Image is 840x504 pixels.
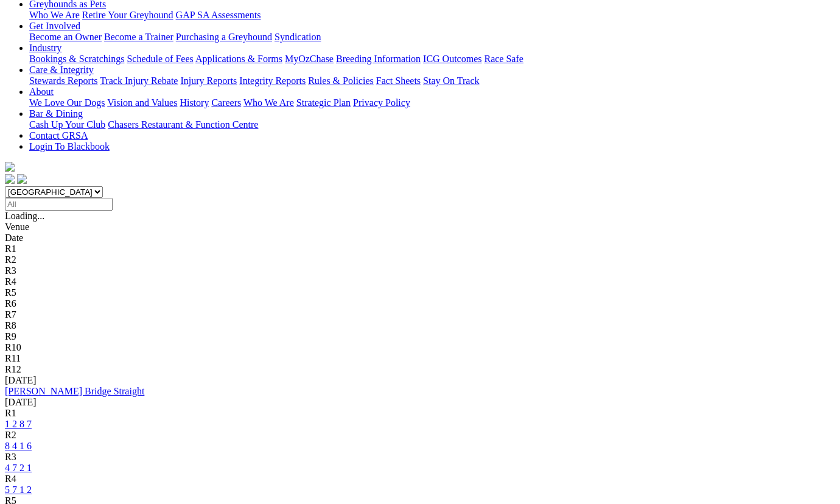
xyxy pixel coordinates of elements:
a: Contact GRSA [29,130,88,141]
a: 8 4 1 6 [5,441,32,451]
a: 4 7 2 1 [5,463,32,473]
img: twitter.svg [17,174,27,184]
a: Login To Blackbook [29,141,110,152]
a: Retire Your Greyhound [82,10,173,20]
a: 5 7 1 2 [5,485,32,495]
a: Become an Owner [29,32,102,42]
a: [PERSON_NAME] Bridge Straight [5,386,144,396]
div: R8 [5,320,835,331]
a: Fact Sheets [376,75,421,86]
div: Industry [29,54,835,65]
div: [DATE] [5,375,835,386]
a: Bookings & Scratchings [29,54,124,64]
a: Care & Integrity [29,65,94,75]
div: R1 [5,243,835,254]
input: Select date [5,198,113,211]
img: logo-grsa-white.png [5,162,15,172]
div: Bar & Dining [29,119,835,130]
a: 1 2 8 7 [5,419,32,429]
a: Chasers Restaurant & Function Centre [108,119,258,130]
div: [DATE] [5,397,835,408]
div: R12 [5,364,835,375]
a: Who We Are [243,97,294,108]
a: About [29,86,54,97]
a: Who We Are [29,10,80,20]
a: Breeding Information [336,54,421,64]
a: Schedule of Fees [127,54,193,64]
a: Injury Reports [180,75,237,86]
a: Careers [211,97,241,108]
div: R2 [5,430,835,441]
div: Get Involved [29,32,835,43]
div: R1 [5,408,835,419]
div: Date [5,233,835,243]
a: Syndication [275,32,321,42]
div: R4 [5,474,835,485]
a: GAP SA Assessments [176,10,261,20]
a: Rules & Policies [308,75,374,86]
div: R4 [5,276,835,287]
a: Race Safe [484,54,523,64]
div: R2 [5,254,835,265]
div: R3 [5,265,835,276]
a: Stewards Reports [29,75,97,86]
div: Greyhounds as Pets [29,10,835,21]
a: Privacy Policy [353,97,410,108]
a: Cash Up Your Club [29,119,105,130]
div: R6 [5,298,835,309]
div: R7 [5,309,835,320]
a: Stay On Track [423,75,479,86]
a: Applications & Forms [195,54,282,64]
div: R11 [5,353,835,364]
a: Track Injury Rebate [100,75,178,86]
a: History [180,97,209,108]
span: Loading... [5,211,44,221]
div: Care & Integrity [29,75,835,86]
div: R10 [5,342,835,353]
a: Get Involved [29,21,80,31]
div: About [29,97,835,108]
div: R3 [5,452,835,463]
a: Integrity Reports [239,75,306,86]
img: facebook.svg [5,174,15,184]
a: Industry [29,43,61,53]
a: Become a Trainer [104,32,173,42]
a: ICG Outcomes [423,54,481,64]
a: MyOzChase [285,54,334,64]
div: R5 [5,287,835,298]
a: Purchasing a Greyhound [176,32,272,42]
a: We Love Our Dogs [29,97,105,108]
a: Strategic Plan [296,97,351,108]
div: R9 [5,331,835,342]
div: Venue [5,222,835,233]
a: Vision and Values [107,97,177,108]
a: Bar & Dining [29,108,83,119]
